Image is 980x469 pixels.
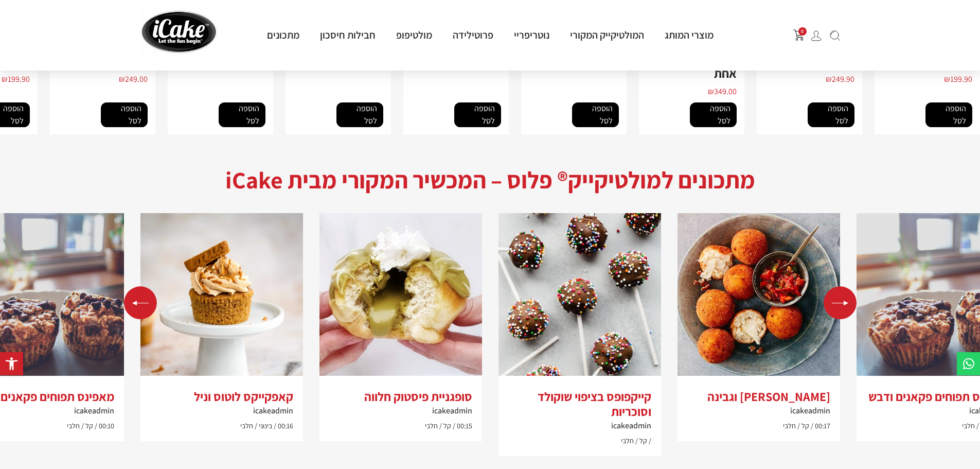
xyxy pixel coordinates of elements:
[119,74,125,84] span: ₪
[101,102,148,127] a: להוסיף את "פרוטילידה – מכונת גלידה / סורבה ביתית" לסל הקניות
[310,28,386,42] a: חבילות חיסכון
[329,406,472,415] h6: icakeadmin
[453,421,472,430] span: 00:15
[826,74,854,84] bdi: 249.90
[944,74,950,84] span: ₪
[150,389,293,404] h3: קאפקייקס לוטוס וניל
[124,286,157,319] div: Previous slide
[508,389,651,419] h3: קייקפופס בציפוי שוקולד וסוכריות
[678,213,840,376] img: arancini_balls-db2b1df.jpg
[793,29,805,41] button: פתח עגלת קניות צדדית
[808,102,854,127] a: להוסיף את "מולטי פופ דגם שלישיה" לסל הקניות
[925,102,972,127] a: להוסיף את "מולטי פופ דגם זוגי" לסל הקניות
[140,368,303,441] a: קאפקייקס לוטוס ונילicakeadmin00:16 בינוני חלבי
[442,28,504,42] a: פרוטילידה
[2,74,8,84] span: ₪
[336,102,383,127] a: להוסיף את "פלטה עגולה חלקה" לסל הקניות
[439,421,451,430] span: קל
[678,213,840,441] div: 1 / 5
[2,74,30,84] bdi: 199.90
[498,213,661,376] img: chocolate-cake-pops-recipe-620x860-1.jpg
[67,421,80,430] span: חלבי
[95,421,114,430] span: 00:10
[687,389,830,404] h3: [PERSON_NAME] וגבינה
[962,421,975,430] span: חלבי
[824,286,857,319] div: Next slide
[274,421,293,430] span: 00:16
[124,162,857,198] h2: מתכונים למולטיקייק® פלוס – המכשיר המקורי מבית iCake
[690,102,737,127] a: להוסיף את "נוטריפריי® המקורי (Nutrifry) – טיגון בריא בכף שמן אחת" לסל הקניות
[678,368,840,441] a: [PERSON_NAME] וגבינהicakeadmin00:17 קל חלבי
[621,436,634,445] span: חלבי
[687,406,830,415] h6: icakeadmin
[140,213,303,376] img: Biscoff_Cupcakes-1-2-e1649158511980.jpg
[498,368,661,456] a: קייקפופס בציפוי שוקולד וסוכריותicakeadmin קל חלבי
[560,28,654,42] a: המולטיקייק המקורי
[508,421,651,430] h6: icakeadmin
[708,86,714,97] span: ₪
[329,389,472,404] h3: סופגניית פיסטוק חלווה
[150,406,293,415] h6: icakeadmin
[81,421,93,430] span: קל
[944,74,972,84] bdi: 199.90
[504,28,560,42] a: נוטריפריי
[319,213,482,441] div: 3 / 5
[319,213,482,376] img: 177-15wknimuzs743t4vrqbhsi1k8w1o680j.jpg
[257,28,310,42] a: מתכונים
[798,27,807,36] span: 0
[811,421,830,430] span: 00:17
[219,102,265,127] a: להוסיף את "פלטה צליה וטוסט" לסל הקניות
[793,29,805,41] img: shopping-cart.png
[654,28,724,42] a: מוצרי המותג
[255,421,272,430] span: בינוני
[797,421,809,430] span: קל
[140,213,303,441] div: 4 / 5
[425,421,438,430] span: חלבי
[498,213,661,456] div: 2 / 5
[826,74,832,84] span: ₪
[635,436,647,445] span: קל
[572,102,619,127] a: להוסיף את "פלטה לבראוניז" לסל הקניות
[783,421,796,430] span: חלבי
[454,102,501,127] a: להוסיף את "פלטה להכנת מאפים משולשים" לסל הקניות
[708,86,737,97] bdi: 349.00
[119,74,148,84] bdi: 249.00
[319,368,482,441] a: סופגניית פיסטוק חלווהicakeadmin00:15 קל חלבי
[386,28,442,42] a: מולטיפופ
[240,421,253,430] span: חלבי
